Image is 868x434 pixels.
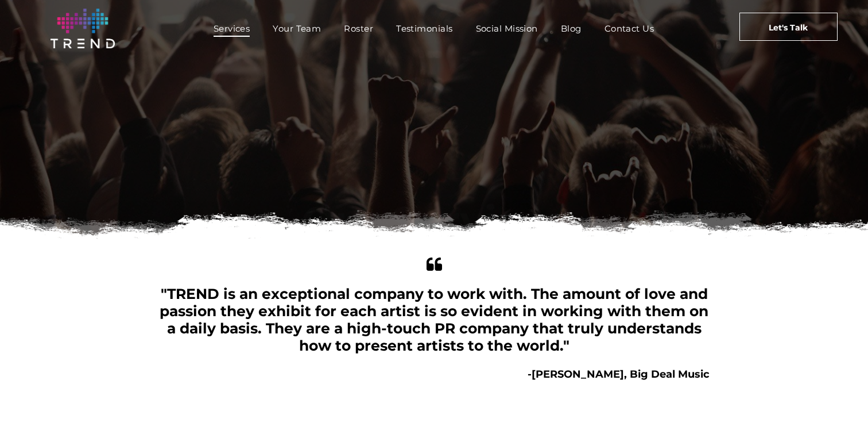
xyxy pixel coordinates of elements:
[769,13,808,42] span: Let's Talk
[739,13,838,41] a: Let's Talk
[332,20,385,37] a: Roster
[51,9,115,48] img: logo
[593,20,666,37] a: Contact Us
[549,20,593,37] a: Blog
[385,20,464,37] a: Testimonials
[202,20,262,37] a: Services
[528,368,710,381] b: -[PERSON_NAME], Big Deal Music
[811,379,868,434] iframe: Chat Widget
[301,196,567,245] font: Our Services
[160,285,708,354] span: "TREND is an exceptional company to work with. The amount of love and passion they exhibit for ea...
[261,20,332,37] a: Your Team
[464,20,549,37] a: Social Mission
